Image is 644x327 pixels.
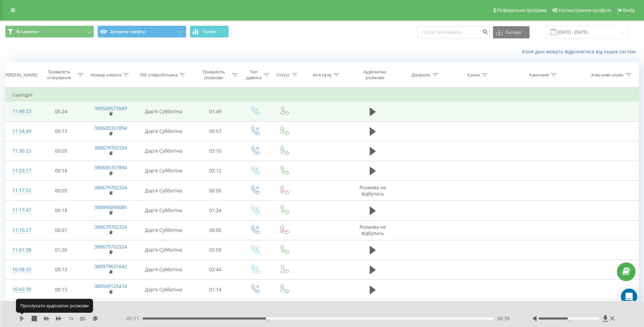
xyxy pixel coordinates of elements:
span: Всі дзвінки [16,29,39,34]
td: Дар'я Субботіна [136,181,191,201]
td: Дар'я Субботіна [136,201,191,220]
span: Реферальна програма [497,7,547,13]
span: - 01:11 [125,315,143,322]
td: 01:24 [191,201,240,220]
div: Open Intercom Messenger [621,289,637,305]
div: ПІБ співробітника [140,72,178,78]
td: 03:12 [191,161,240,180]
div: Accessibility label [266,317,269,320]
div: Прослухати аудіозапис розмови [16,299,93,312]
td: 01:14 [191,280,240,299]
td: 00:15 [37,280,86,299]
a: 380685337894 [94,125,127,131]
a: Коли дані можуть відрізнятися вiд інших систем [522,48,639,55]
td: 02:44 [191,299,240,319]
td: 00:00 [191,220,240,240]
a: 380509125474 [94,283,127,289]
div: 11:23:17 [12,164,30,177]
td: 00:18 [37,161,86,180]
div: 11:46:23 [12,105,30,118]
a: 380500573589 [94,105,127,111]
div: Аудіозапис розмови [355,69,394,81]
td: Дар'я Субботіна [136,280,191,299]
td: Дар'я Субботіна [136,299,191,319]
span: Налаштування профілю [558,7,611,13]
td: 00:13 [37,260,86,279]
a: 380679702324 [94,243,127,250]
div: 11:17:52 [12,184,30,197]
td: Дар'я Субботіна [136,161,191,180]
td: Дар'я Субботіна [136,220,191,240]
td: 01:26 [37,240,86,260]
td: 00:05 [37,141,86,161]
button: Всі дзвінки [5,25,94,38]
td: 02:44 [191,260,240,279]
div: Ім'я пулу [313,72,332,78]
div: [PERSON_NAME] [3,72,37,78]
input: Пошук за номером [418,26,490,38]
a: 380679702324 [94,184,127,191]
div: Номер клієнта [91,72,121,78]
div: 11:15:27 [12,224,30,237]
span: Вихід [623,7,635,13]
span: Графік [203,29,216,34]
td: 03:10 [191,141,240,161]
div: Джерело [411,72,430,78]
td: 00:13 [37,121,86,141]
td: 00:18 [37,201,86,220]
a: 380990096685 [94,204,127,210]
span: 00:39 [497,315,510,322]
a: 380979631642 [94,263,127,270]
td: Дар'я Субботіна [136,141,191,161]
div: 10:42:38 [12,283,30,296]
td: 00:57 [191,121,240,141]
div: Тип дзвінка [246,69,261,81]
div: Статус [276,72,290,78]
td: Дар'я Субботіна [136,260,191,279]
div: Канал [467,72,480,78]
span: 1 x [68,315,73,322]
button: Експорт [493,26,530,38]
div: Тривалість розмови [197,69,230,81]
div: 11:17:47 [12,204,30,217]
div: Accessibility label [568,317,570,320]
button: Джерела трафіку [97,25,186,38]
td: Сьогодні [5,88,639,102]
td: Дар'я Субботіна [136,240,191,260]
td: Дар'я Субботіна [136,102,191,121]
div: Ключове слово [591,72,624,78]
div: Кампанія [529,72,549,78]
td: 00:03 [37,181,86,201]
td: 01:49 [191,102,240,121]
td: Дар'я Субботіна [136,121,191,141]
div: 11:30:23 [12,144,30,158]
div: 10:58:33 [12,263,30,276]
div: 11:01:38 [12,243,30,257]
a: 380679702324 [94,144,127,151]
a: 380685337894 [94,164,127,171]
a: 380679702324 [94,224,127,230]
td: 00:24 [37,102,86,121]
div: Тривалість очікування [42,69,76,81]
div: 11:34:49 [12,125,30,138]
span: Розмова не відбулась [360,224,386,236]
td: 00:00 [191,181,240,201]
span: Розмова не відбулась [360,184,386,197]
button: Графік [190,25,229,38]
td: 00:07 [37,220,86,240]
td: 03:59 [191,240,240,260]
